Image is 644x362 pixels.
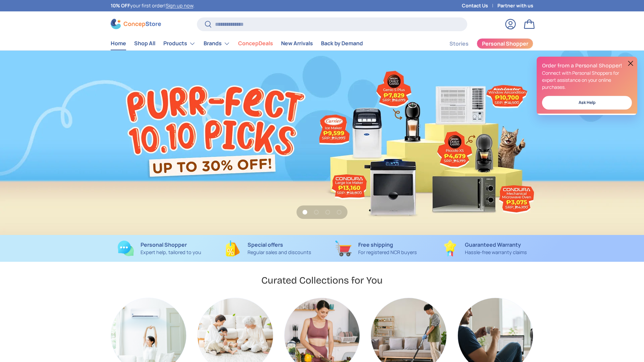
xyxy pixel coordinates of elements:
[200,37,234,50] summary: Brands
[166,2,193,9] a: Sign up now
[159,37,200,50] summary: Products
[204,37,230,50] a: Brands
[261,274,383,287] h2: Curated Collections for You
[542,62,632,69] h2: Order from a Personal Shopper!
[542,96,632,110] a: Ask Help
[111,240,208,256] a: Personal Shopper Expert help, tailored to you
[327,240,425,256] a: Free shipping For registered NCR buyers
[542,69,632,90] p: Connect with Personal Shoppers for expert assistance on your online purchases.
[111,37,126,50] a: Home
[465,249,527,256] p: Hassle-free warranty claims
[141,249,201,256] p: Expert help, tailored to you
[449,37,469,50] a: Stories
[111,2,195,9] p: your first order! .
[163,37,196,50] a: Products
[465,241,521,248] strong: Guaranteed Warranty
[497,2,533,9] a: Partner with us
[248,241,283,248] strong: Special offers
[219,240,317,256] a: Special offers Regular sales and discounts
[477,38,533,49] a: Personal Shopper
[111,19,161,29] img: ConcepStore
[482,41,528,46] span: Personal Shopper
[238,37,273,50] a: ConcepDeals
[281,37,313,50] a: New Arrivals
[433,37,533,50] nav: Secondary
[462,2,497,9] a: Contact Us
[358,241,393,248] strong: Free shipping
[436,240,533,256] a: Guaranteed Warranty Hassle-free warranty claims
[111,2,130,9] strong: 10% OFF
[358,249,417,256] p: For registered NCR buyers
[134,37,155,50] a: Shop All
[248,249,311,256] p: Regular sales and discounts
[141,241,187,248] strong: Personal Shopper
[321,37,363,50] a: Back by Demand
[111,37,363,50] nav: Primary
